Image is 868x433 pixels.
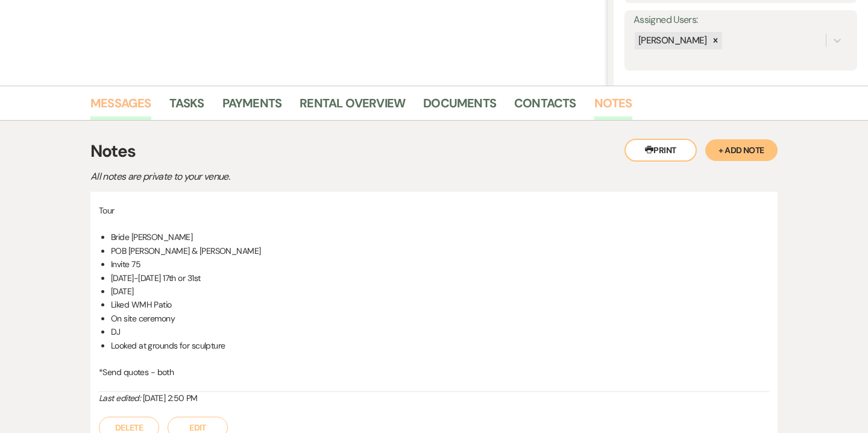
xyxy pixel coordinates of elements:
[111,244,769,258] li: POB [PERSON_NAME] & [PERSON_NAME]
[624,139,697,162] button: Print
[594,93,632,120] a: Notes
[705,139,778,161] button: + Add Note
[90,169,512,185] p: All notes are private to your venue.
[99,393,140,403] i: Last edited:
[99,365,769,379] p: *Send quotes - both
[111,325,769,338] li: DJ
[111,258,769,271] li: Invite 75
[111,271,769,285] li: [DATE]-[DATE] 17th or 31st
[300,93,405,120] a: Rental Overview
[635,32,709,49] div: [PERSON_NAME]
[111,312,769,325] li: On site ceremony
[111,339,769,352] li: Looked at grounds for sculpture
[99,204,769,217] p: Tour
[111,285,769,298] li: [DATE]
[111,230,769,244] li: Bride [PERSON_NAME]
[99,392,769,405] div: [DATE] 2:50 PM
[90,139,778,164] h3: Notes
[90,93,151,120] a: Messages
[169,93,204,120] a: Tasks
[222,93,282,120] a: Payments
[634,11,848,29] label: Assigned Users:
[514,93,576,120] a: Contacts
[111,298,769,311] li: Liked WMH Patio
[423,93,496,120] a: Documents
